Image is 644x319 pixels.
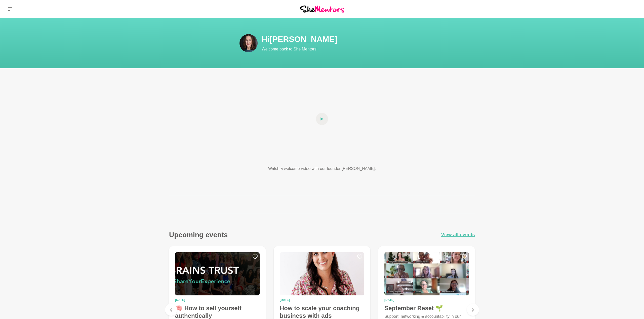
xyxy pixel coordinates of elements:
[626,3,638,15] a: Julia Ridout
[280,298,364,301] time: [DATE]
[384,298,469,301] time: [DATE]
[384,304,469,312] h4: September Reset 🌱
[175,252,260,295] img: 🧠 How to sell yourself authentically
[250,166,394,172] p: Watch a welcome video with our founder [PERSON_NAME].
[175,298,260,301] time: [DATE]
[262,34,443,44] h1: Hi [PERSON_NAME]
[441,231,475,238] a: View all events
[169,230,228,239] h3: Upcoming events
[239,34,258,52] img: Julia Ridout
[300,6,344,12] img: She Mentors Logo
[262,46,443,52] p: Welcome back to She Mentors!
[280,252,364,295] img: How to scale your coaching business with ads
[384,252,469,295] img: September Reset 🌱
